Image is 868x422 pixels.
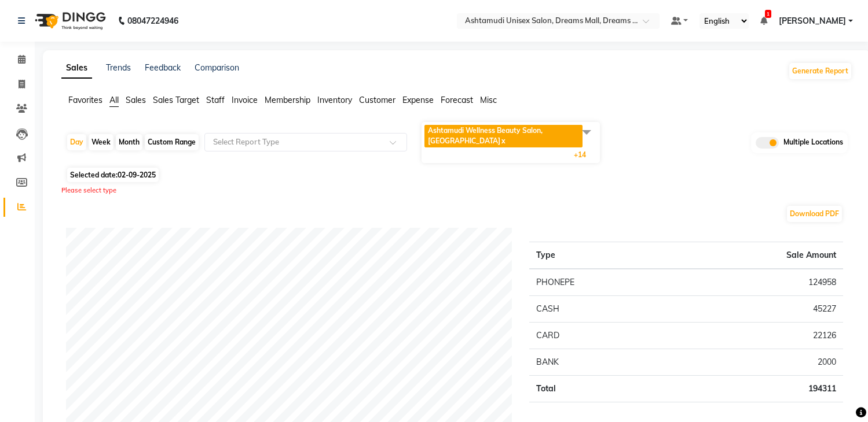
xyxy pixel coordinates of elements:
[145,62,181,73] a: Feedback
[671,322,843,349] td: 22126
[265,95,310,105] span: Membership
[529,295,671,322] td: CASH
[206,95,225,105] span: Staff
[109,95,119,105] span: All
[787,206,842,222] button: Download PDF
[529,375,671,402] td: Total
[67,168,159,182] span: Selected date:
[529,269,671,296] td: PHONEPE
[153,95,199,105] span: Sales Target
[671,242,843,269] th: Sale Amount
[574,150,595,159] span: +14
[529,349,671,375] td: BANK
[232,95,258,105] span: Invoice
[783,137,843,149] span: Multiple Locations
[428,126,543,145] span: Ashtamudi Wellness Beauty Salon, [GEOGRAPHIC_DATA]
[126,95,146,105] span: Sales
[127,5,178,37] b: 08047224946
[89,134,113,150] div: Week
[30,5,109,37] img: logo
[789,63,851,79] button: Generate Report
[760,16,767,26] a: 1
[402,95,434,105] span: Expense
[779,15,846,27] span: [PERSON_NAME]
[106,62,131,73] a: Trends
[671,269,843,296] td: 124958
[118,171,156,179] span: 02-09-2025
[68,95,102,105] span: Favorites
[145,134,199,150] div: Custom Range
[671,375,843,402] td: 194311
[116,134,142,150] div: Month
[61,186,852,195] div: Please select type
[671,349,843,375] td: 2000
[480,95,497,105] span: Misc
[317,95,352,105] span: Inventory
[67,134,86,150] div: Day
[195,62,239,73] a: Comparison
[500,136,506,145] a: x
[359,95,395,105] span: Customer
[61,58,92,79] a: Sales
[529,242,671,269] th: Type
[441,95,473,105] span: Forecast
[765,10,771,18] span: 1
[529,322,671,349] td: CARD
[671,295,843,322] td: 45227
